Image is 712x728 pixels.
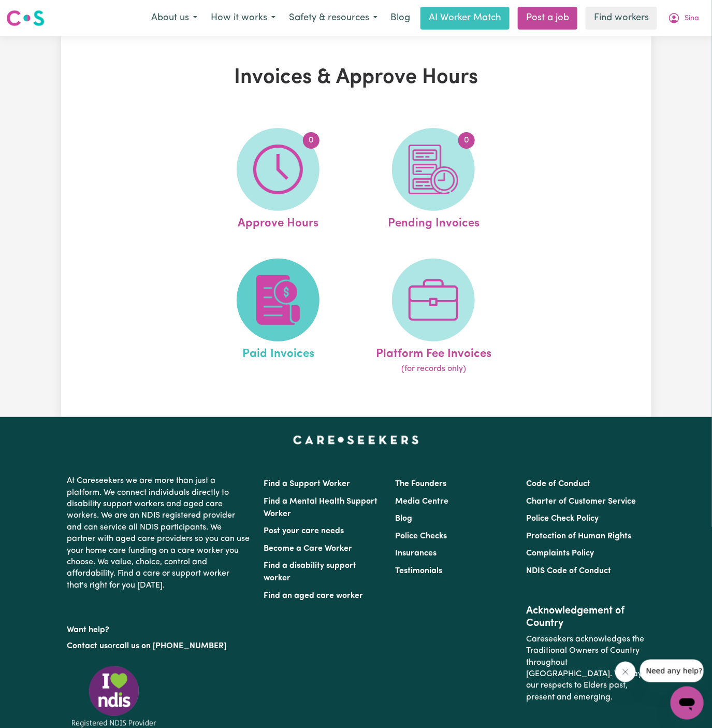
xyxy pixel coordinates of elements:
[67,471,252,595] p: At Careseekers we are more than just a platform. We connect individuals directly to disability su...
[395,497,448,506] a: Media Centre
[359,128,508,233] a: Pending Invoices
[526,532,631,540] a: Protection of Human Rights
[384,7,416,30] a: Blog
[238,211,318,233] span: Approve Hours
[264,527,344,535] a: Post your care needs
[242,341,314,363] span: Paid Invoices
[420,7,510,30] a: AI Worker Match
[526,515,599,523] a: Police Check Policy
[264,592,364,600] a: Find an aged care worker
[303,132,319,149] span: 0
[661,7,706,29] button: My Account
[204,7,282,29] button: How it works
[264,545,353,553] a: Become a Care Worker
[526,480,590,488] a: Code of Conduct
[395,549,437,558] a: Insurances
[395,532,447,540] a: Police Checks
[401,363,466,375] span: (for records only)
[359,259,508,376] a: Platform Fee Invoices(for records only)
[293,436,419,444] a: Careseekers home page
[264,562,357,582] a: Find a disability support worker
[388,211,479,233] span: Pending Invoices
[640,660,704,682] iframe: Message from company
[282,7,384,29] button: Safety & resources
[376,341,491,363] span: Platform Fee Invoices
[6,9,45,27] img: Careseekers logo
[67,620,252,636] p: Want help?
[395,515,412,523] a: Blog
[526,605,645,630] h2: Acknowledgement of Country
[671,687,704,720] iframe: Button to launch messaging window
[395,567,442,575] a: Testimonials
[526,497,636,506] a: Charter of Customer Service
[204,128,353,233] a: Approve Hours
[67,642,108,650] a: Contact us
[586,7,657,30] a: Find workers
[6,6,45,30] a: Careseekers logo
[67,636,252,656] p: or
[264,480,351,488] a: Find a Support Worker
[204,259,353,376] a: Paid Invoices
[395,480,446,488] a: The Founders
[526,567,611,575] a: NDIS Code of Conduct
[264,497,378,518] a: Find a Mental Health Support Worker
[526,549,594,558] a: Complaints Policy
[518,7,577,30] a: Post a job
[615,662,636,682] iframe: Close message
[166,65,547,90] h1: Invoices & Approve Hours
[685,13,699,24] span: Sina
[458,132,475,149] span: 0
[144,7,204,29] button: About us
[116,642,227,650] a: call us on [PHONE_NUMBER]
[526,630,645,707] p: Careseekers acknowledges the Traditional Owners of Country throughout [GEOGRAPHIC_DATA]. We pay o...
